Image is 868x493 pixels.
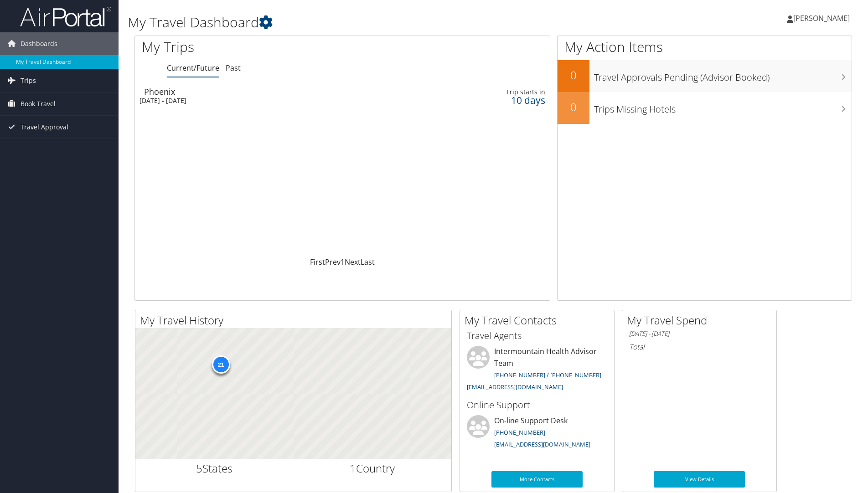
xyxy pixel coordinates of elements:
h6: [DATE] - [DATE] [629,329,770,338]
span: [PERSON_NAME] [793,13,850,23]
h2: 0 [558,67,589,83]
span: Trips [21,69,36,92]
div: 21 [212,355,230,374]
a: 0Travel Approvals Pending (Advisor Booked) [558,60,852,92]
a: View Details [654,471,745,488]
h2: Country [300,461,445,476]
h2: 0 [558,99,589,115]
a: Prev [325,257,341,267]
h1: My Trips [142,37,370,56]
div: Trip starts in [451,88,545,96]
div: Phoenix [144,87,399,96]
a: 1 [341,257,345,267]
h2: My Travel History [140,313,451,328]
a: 0Trips Missing Hotels [558,92,852,124]
h3: Trips Missing Hotels [594,98,852,116]
a: [PHONE_NUMBER] / [PHONE_NUMBER] [494,371,601,379]
li: On-line Support Desk [462,415,612,452]
div: [DATE] - [DATE] [139,97,395,105]
li: Intermountain Health Advisor Team [462,346,612,395]
a: Past [226,63,241,73]
span: 1 [350,461,356,476]
h3: Travel Approvals Pending (Advisor Booked) [594,67,852,84]
a: First [310,257,325,267]
a: Current/Future [167,63,219,73]
h1: My Travel Dashboard [128,13,615,32]
h6: Total [629,342,770,352]
h3: Travel Agents [467,329,607,342]
span: Book Travel [21,92,56,115]
a: Next [345,257,361,267]
span: Dashboards [21,32,57,55]
h2: My Travel Spend [627,313,776,328]
h2: My Travel Contacts [465,313,614,328]
h3: Online Support [467,399,607,411]
a: [EMAIL_ADDRESS][DOMAIN_NAME] [494,440,590,448]
a: More Contacts [491,471,583,488]
a: [PHONE_NUMBER] [494,428,545,437]
h1: My Action Items [558,37,852,56]
span: 5 [196,461,202,476]
img: airportal-logo.png [20,6,111,27]
a: [EMAIL_ADDRESS][DOMAIN_NAME] [467,383,563,391]
div: 10 days [451,96,545,104]
a: Last [361,257,375,267]
h2: States [142,461,287,476]
a: [PERSON_NAME] [787,5,859,32]
span: Travel Approval [21,116,68,139]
